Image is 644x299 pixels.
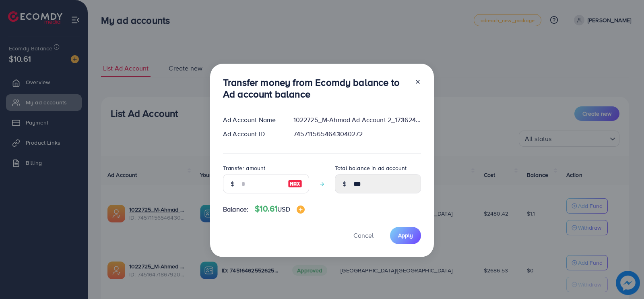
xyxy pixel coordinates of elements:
[217,115,287,125] div: Ad Account Name
[297,206,305,214] img: image
[223,164,265,172] label: Transfer amount
[223,77,408,100] h3: Transfer money from Ecomdy balance to Ad account balance
[288,179,302,189] img: image
[398,231,413,239] span: Apply
[287,115,427,125] div: 1022725_M-Ahmad Ad Account 2_1736245040763
[223,205,248,214] span: Balance:
[255,204,304,214] h4: $10.61
[287,129,427,139] div: 7457115654643040272
[343,227,384,244] button: Cancel
[353,231,374,240] span: Cancel
[390,227,421,244] button: Apply
[335,164,407,172] label: Total balance in ad account
[217,129,287,139] div: Ad Account ID
[277,205,290,214] span: USD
